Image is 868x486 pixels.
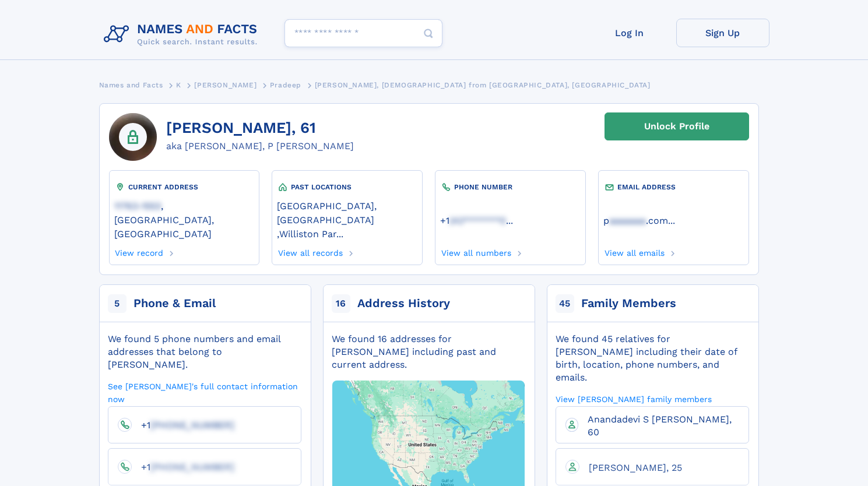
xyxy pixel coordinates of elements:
[581,295,676,312] div: Family Members
[556,333,749,384] div: We found 45 relatives for [PERSON_NAME] including their date of birth, location, phone numbers, a...
[644,113,709,140] div: Unlock Profile
[284,19,442,47] input: search input
[150,462,234,473] span: [PHONE_NUMBER]
[589,462,682,473] span: [PERSON_NAME], 25
[166,139,354,153] div: aka [PERSON_NAME], P [PERSON_NAME]
[440,215,580,226] a: ...
[114,245,164,258] a: View record
[150,420,234,431] span: [PHONE_NUMBER]
[332,294,350,313] span: 16
[133,295,216,312] div: Phone & Email
[277,245,343,258] a: View all records
[315,81,651,89] span: [PERSON_NAME], [DEMOGRAPHIC_DATA] from [GEOGRAPHIC_DATA], [GEOGRAPHIC_DATA]
[108,333,301,371] div: We found 5 phone numbers and email addresses that belong to [PERSON_NAME].
[270,81,301,89] span: Pradeep
[332,333,525,371] div: We found 16 addresses for [PERSON_NAME] including past and current address.
[108,381,301,404] a: See [PERSON_NAME]'s full contact information now
[579,462,682,473] a: [PERSON_NAME], 25
[603,245,665,258] a: View all emails
[279,227,343,240] a: Williston Par...
[114,181,254,193] div: CURRENT ADDRESS
[605,112,749,140] a: Unlock Profile
[609,215,646,226] span: aaaaaaa
[194,78,256,92] a: [PERSON_NAME]
[357,295,450,312] div: Address History
[132,461,234,472] a: +1[PHONE_NUMBER]
[578,413,739,437] a: Anandadevi S [PERSON_NAME], 60
[194,81,256,89] span: [PERSON_NAME]
[556,393,712,404] a: View [PERSON_NAME] family members
[440,245,511,258] a: View all numbers
[270,78,301,92] a: Pradeep
[588,414,732,438] span: Anandadevi S [PERSON_NAME], 60
[277,193,417,245] div: ,
[277,181,417,193] div: PAST LOCATIONS
[114,199,254,240] a: 11763-1553, [GEOGRAPHIC_DATA], [GEOGRAPHIC_DATA]
[414,19,442,48] button: Search Button
[99,78,163,92] a: Names and Facts
[556,294,574,313] span: 45
[603,214,668,226] a: paaaaaaa.com
[114,200,161,212] span: 11763-1553
[166,119,354,137] h1: [PERSON_NAME], 61
[440,181,580,193] div: PHONE NUMBER
[176,78,181,92] a: K
[583,19,676,47] a: Log In
[132,419,234,430] a: +1[PHONE_NUMBER]
[99,19,267,50] img: Logo Names and Facts
[603,181,743,193] div: EMAIL ADDRESS
[676,19,769,47] a: Sign Up
[108,294,126,313] span: 5
[176,81,181,89] span: K
[277,199,417,226] a: [GEOGRAPHIC_DATA], [GEOGRAPHIC_DATA]
[603,215,743,226] a: ...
